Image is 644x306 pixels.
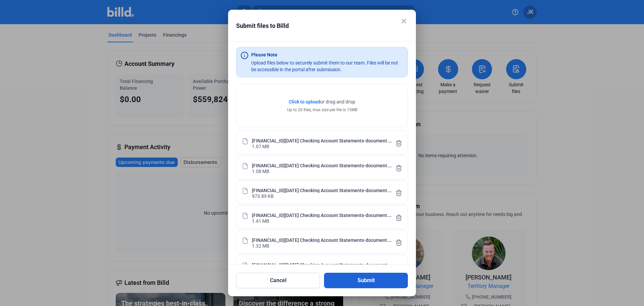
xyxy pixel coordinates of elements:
[320,98,355,105] span: or drag and drop
[287,107,357,113] div: Up to 20 files, max size per file is 15MB
[400,17,408,25] mat-icon: close
[252,187,392,193] div: [FINANCIAL_ID][DATE] Checking Account Statements-document.pdf
[252,143,269,149] div: 1.07 MB
[324,273,408,288] button: Submit
[289,99,320,104] span: Click to upload
[251,59,404,73] div: Upload files below to securely submit them to our team. Files will be not be accessible in the po...
[252,162,392,168] div: [FINANCIAL_ID][DATE] Checking Account Statements-document.pdf
[252,168,269,174] div: 1.08 MB
[252,212,392,218] div: [FINANCIAL_ID][DATE] Checking Account Statements-document.pdf
[251,51,277,58] div: Please Note
[236,18,391,34] div: Submit files to Billd
[252,137,392,143] div: [FINANCIAL_ID][DATE] Checking Account Statements-document.pdf
[252,262,392,267] div: [FINANCIAL_ID][DATE] Checking Account Statements-document.pdf
[252,193,274,199] div: 973.89 KB
[236,273,320,288] button: Cancel
[252,218,269,223] div: 1.41 MB
[252,237,392,243] div: [FINANCIAL_ID][DATE] Checking Account Statements-document.pdf
[252,243,269,248] div: 1.32 MB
